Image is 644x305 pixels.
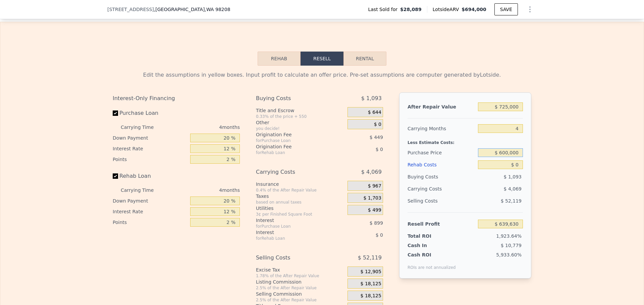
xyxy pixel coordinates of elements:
div: Interest [256,217,331,224]
div: 4 months [167,185,240,196]
div: for Purchase Loan [256,224,331,229]
div: 0.33% of the price + 550 [256,114,345,119]
div: Edit the assumptions in yellow boxes. Input profit to calculate an offer price. Pre-set assumptio... [113,71,531,79]
span: $ 1,093 [504,174,522,179]
span: $ 4,069 [504,186,522,192]
div: Title and Escrow [256,107,345,114]
input: Rehab Loan [113,173,118,179]
span: $ 1,093 [361,92,382,104]
span: $ 0 [376,147,383,152]
span: $694,000 [462,7,486,12]
span: Last Sold for [368,6,400,13]
div: Carrying Costs [408,183,449,195]
span: $ 0 [376,232,383,238]
div: Rehab Costs [408,159,475,171]
div: Cash ROI [408,251,456,258]
span: 1,923.64% [496,233,522,239]
span: $ 499 [368,207,381,213]
span: [STREET_ADDRESS] [107,6,154,13]
div: Listing Commission [256,279,345,285]
span: $ 10,779 [501,243,522,248]
span: $28,089 [400,6,422,13]
button: SAVE [494,3,518,15]
div: Selling Costs [256,252,331,264]
div: Carrying Time [121,185,164,196]
div: Excise Tax [256,266,345,273]
div: Taxes [256,193,345,200]
div: Origination Fee [256,143,331,150]
div: Carrying Time [121,122,164,133]
div: Down Payment [113,133,187,143]
label: Purchase Loan [113,107,187,119]
div: 2.5% of the After Repair Value [256,297,345,303]
span: $ 967 [368,183,381,189]
div: Utilities [256,205,345,212]
div: Resell Profit [408,218,475,230]
div: Points [113,154,187,165]
div: Purchase Price [408,147,475,159]
div: Cash In [408,242,449,249]
div: Buying Costs [408,171,475,183]
div: for Rehab Loan [256,150,331,155]
input: Purchase Loan [113,110,118,116]
button: Rental [343,52,386,66]
span: 5,933.60% [496,252,522,257]
div: Total ROI [408,233,449,239]
div: ROIs are not annualized [408,258,456,270]
span: $ 1,703 [363,195,381,201]
div: 1.78% of the After Repair Value [256,273,345,279]
div: Other [256,119,345,126]
span: , [GEOGRAPHIC_DATA] [154,6,230,13]
span: $ 18,125 [361,281,381,287]
span: $ 899 [370,220,383,226]
div: Carrying Costs [256,166,331,178]
div: Origination Fee [256,131,331,138]
span: $ 52,119 [358,252,382,264]
div: based on annual taxes [256,200,345,205]
div: Interest-Only Financing [113,92,240,104]
div: Selling Commission [256,291,345,297]
div: Carrying Months [408,123,475,135]
span: $ 52,119 [501,198,522,204]
span: $ 18,125 [361,293,381,299]
div: Insurance [256,181,345,187]
span: $ 644 [368,109,381,116]
div: Interest [256,229,331,236]
button: Show Options [523,3,537,16]
div: 3¢ per Finished Square Foot [256,212,345,217]
div: Less Estimate Costs: [408,135,523,147]
span: , WA 98208 [205,7,230,12]
button: Resell [301,52,343,66]
div: Selling Costs [408,195,475,207]
span: $ 449 [370,135,383,140]
div: 4 months [167,122,240,133]
div: for Purchase Loan [256,138,331,143]
span: $ 12,905 [361,269,381,275]
div: 0.4% of the After Repair Value [256,187,345,193]
button: Rehab [258,52,301,66]
span: $ 0 [374,122,381,128]
span: $ 4,069 [361,166,382,178]
label: Rehab Loan [113,170,187,182]
div: Interest Rate [113,143,187,154]
div: for Rehab Loan [256,236,331,241]
div: you decide! [256,126,345,131]
div: Points [113,217,187,228]
div: 2.5% of the After Repair Value [256,285,345,291]
div: Interest Rate [113,206,187,217]
span: Lotside ARV [433,6,462,13]
div: After Repair Value [408,101,475,113]
div: Down Payment [113,196,187,206]
div: Buying Costs [256,92,331,104]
